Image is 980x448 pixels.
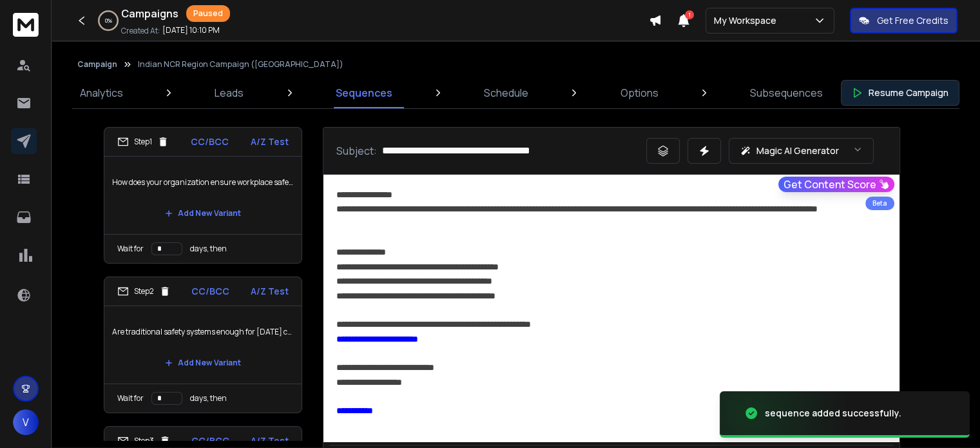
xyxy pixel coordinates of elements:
p: Subject: [336,143,377,159]
p: CC/BCC [191,135,229,148]
div: sequence added successfully. [765,407,901,420]
button: Magic AI Generator [729,138,874,164]
div: Step 2 [117,286,171,297]
div: Step 1 [117,136,169,148]
h1: Campaigns [121,6,178,21]
button: Add New Variant [155,350,251,376]
li: Step2CC/BCCA/Z TestAre traditional safety systems enough for [DATE] challenges?Add New VariantWai... [104,277,302,413]
li: Step1CC/BCCA/Z TestHow does your organization ensure workplace safety [DATE]?Add New VariantWait ... [104,127,302,264]
p: CC/BCC [191,285,229,298]
a: Leads [207,77,251,108]
p: A/Z Test [251,285,289,298]
button: Campaign [77,59,117,70]
p: Are traditional safety systems enough for [DATE] challenges? [112,314,294,350]
a: Options [613,77,666,108]
div: Step 3 [117,435,171,447]
p: days, then [190,393,227,404]
p: My Workspace [714,14,782,27]
p: A/Z Test [251,434,289,447]
a: Schedule [476,77,536,108]
p: Leads [215,85,244,101]
button: Get Content Score [778,177,894,192]
p: [DATE] 10:10 PM [162,25,220,35]
p: Subsequences [750,85,823,101]
div: Paused [186,5,230,22]
p: Sequences [336,85,392,101]
p: days, then [190,244,227,254]
p: Magic AI Generator [756,144,839,157]
p: A/Z Test [251,135,289,148]
p: Get Free Credits [877,14,948,27]
p: Wait for [117,244,144,254]
p: Wait for [117,393,144,404]
p: Indian NCR Region Campaign ([GEOGRAPHIC_DATA]) [138,59,343,70]
a: Analytics [72,77,131,108]
p: How does your organization ensure workplace safety [DATE]? [112,164,294,200]
p: Schedule [484,85,528,101]
p: Options [620,85,658,101]
button: Get Free Credits [850,8,957,34]
a: Sequences [328,77,400,108]
button: V [13,409,39,435]
a: Subsequences [742,77,831,108]
div: Beta [865,197,894,210]
button: Add New Variant [155,200,251,226]
button: Resume Campaign [841,80,959,106]
p: 0 % [105,17,112,24]
span: 1 [685,10,694,19]
p: Created At: [121,26,160,36]
p: CC/BCC [191,434,229,447]
p: Analytics [80,85,123,101]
